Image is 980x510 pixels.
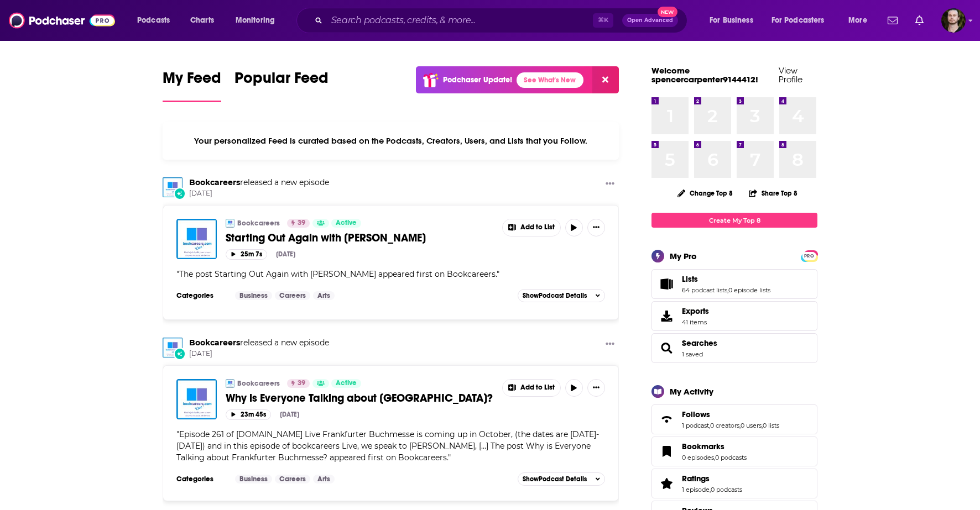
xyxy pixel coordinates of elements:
span: Add to List [520,223,555,232]
a: 1 saved [682,350,703,358]
span: Exports [655,308,677,324]
a: Searches [682,338,717,348]
span: Exports [682,306,709,316]
a: Lists [655,276,677,292]
span: Ratings [651,469,817,498]
a: Searches [655,340,677,356]
input: Search podcasts, credits, & more... [327,12,593,29]
span: Why is Everyone Talking about [GEOGRAPHIC_DATA]? [226,391,493,405]
a: Business [235,291,272,300]
img: Bookcareers [226,219,234,228]
button: Show More Button [587,379,605,397]
img: Why is Everyone Talking about Frankfurt? [176,379,217,419]
span: , [714,454,715,461]
a: Bookmarks [682,441,747,451]
button: open menu [841,12,881,29]
a: 0 podcasts [715,454,747,461]
a: 0 episode lists [728,286,770,294]
a: Create My Top 8 [651,213,817,228]
a: 39 [287,219,310,228]
span: Follows [682,409,710,419]
div: Search podcasts, credits, & more... [307,8,698,33]
span: ⌘ K [593,13,613,28]
a: Arts [313,475,335,483]
button: Show profile menu [941,8,966,33]
a: Careers [275,475,310,483]
button: Show More Button [587,219,605,236]
a: Active [331,219,361,228]
span: Follows [651,404,817,434]
a: See What's New [517,72,583,88]
a: 1 episode [682,486,710,493]
span: Popular Feed [234,69,329,94]
button: Show More Button [601,177,619,191]
a: Bookmarks [655,444,677,459]
h3: Categories [176,291,226,300]
button: open menu [764,12,841,29]
a: Why is Everyone Talking about [GEOGRAPHIC_DATA]? [226,391,494,405]
span: For Podcasters [772,13,825,28]
a: 64 podcast lists [682,286,727,294]
span: Monitoring [236,13,275,28]
span: Bookmarks [682,441,724,451]
h3: Categories [176,475,226,483]
a: Follows [655,412,677,427]
a: Starting Out Again with Lucy Melville [176,219,217,259]
span: Show Podcast Details [523,292,587,299]
span: Open Advanced [627,18,673,23]
span: More [848,13,867,28]
span: , [709,422,710,429]
a: Bookcareers [226,379,234,388]
span: Ratings [682,474,710,483]
span: The post Starting Out Again with [PERSON_NAME] appeared first on Bookcareers. [179,269,497,279]
a: Careers [275,291,310,300]
a: 0 episodes [682,454,714,461]
span: Starting Out Again with [PERSON_NAME] [226,231,426,245]
a: 0 creators [710,422,739,429]
a: Bookcareers [189,338,240,348]
span: Lists [682,274,698,284]
button: ShowPodcast Details [518,289,605,302]
a: 0 podcasts [711,486,742,493]
a: 1 podcast [682,422,709,429]
span: Active [336,218,357,229]
a: Arts [313,291,335,300]
span: 39 [298,378,305,389]
a: Bookcareers [189,177,240,187]
button: 25m 7s [226,249,267,260]
button: 23m 45s [226,409,271,420]
span: , [727,286,728,294]
img: Bookcareers [163,177,183,197]
a: 0 users [741,422,762,429]
span: " " [176,269,499,279]
a: Popular Feed [234,69,329,102]
a: My Feed [163,69,221,102]
a: Show notifications dropdown [883,11,902,30]
div: My Pro [670,251,697,261]
img: User Profile [941,8,966,33]
a: Bookcareers [163,338,183,357]
div: My Activity [670,386,713,397]
span: 39 [298,218,305,229]
span: [DATE] [189,349,329,359]
span: My Feed [163,69,221,94]
span: New [658,7,677,17]
span: Show Podcast Details [523,475,587,483]
a: PRO [802,251,816,260]
span: Charts [190,13,214,28]
img: Podchaser - Follow, Share and Rate Podcasts [9,10,115,31]
button: ShowPodcast Details [518,472,605,486]
span: Searches [651,333,817,363]
a: Active [331,379,361,388]
span: Active [336,378,357,389]
span: Podcasts [137,13,170,28]
span: Episode 261 of [DOMAIN_NAME] Live Frankfurter Buchmesse is coming up in October, (the dates are [... [176,429,599,462]
button: open menu [228,12,289,29]
a: Business [235,475,272,483]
